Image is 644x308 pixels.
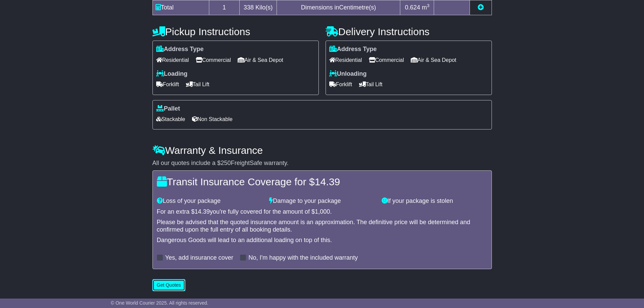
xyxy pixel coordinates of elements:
[238,55,283,65] span: Air & Sea Depot
[196,55,231,65] span: Commercial
[378,197,491,205] div: If your package is stolen
[111,300,209,306] span: © One World Courier 2025. All rights reserved.
[153,197,266,205] div: Loss of your package
[427,3,430,8] sup: 3
[369,55,404,65] span: Commercial
[329,55,362,65] span: Residential
[157,176,487,187] h4: Transit Insurance Coverage for $
[186,79,210,90] span: Tail Lift
[152,26,319,37] h4: Pickup Instructions
[157,219,487,233] div: Please be advised that the quoted insurance amount is an approximation. The definitive price will...
[156,70,188,78] label: Loading
[329,46,377,53] label: Address Type
[152,0,209,15] td: Total
[192,114,233,124] span: Non Stackable
[329,79,352,90] span: Forklift
[248,254,358,262] label: No, I'm happy with the included warranty
[157,208,487,216] div: For an extra $ you're fully covered for the amount of $ .
[152,145,492,156] h4: Warranty & Insurance
[209,0,240,15] td: 1
[326,26,492,37] h4: Delivery Instructions
[152,279,186,291] button: Get Quotes
[266,197,378,205] div: Damage to your package
[405,4,420,11] span: 0.624
[221,160,231,166] span: 250
[315,176,340,187] span: 14.39
[156,46,204,53] label: Address Type
[152,160,492,167] div: All our quotes include a $ FreightSafe warranty.
[157,237,487,244] div: Dangerous Goods will lead to an additional loading on top of this.
[329,70,367,78] label: Unloading
[240,0,277,15] td: Kilo(s)
[315,208,330,215] span: 1,000
[156,79,179,90] span: Forklift
[478,4,484,11] a: Add new item
[411,55,456,65] span: Air & Sea Depot
[277,0,400,15] td: Dimensions in Centimetre(s)
[156,105,180,113] label: Pallet
[244,4,254,11] span: 338
[165,254,233,262] label: Yes, add insurance cover
[156,55,189,65] span: Residential
[156,114,185,124] span: Stackable
[359,79,383,90] span: Tail Lift
[195,208,210,215] span: 14.39
[422,4,430,11] span: m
